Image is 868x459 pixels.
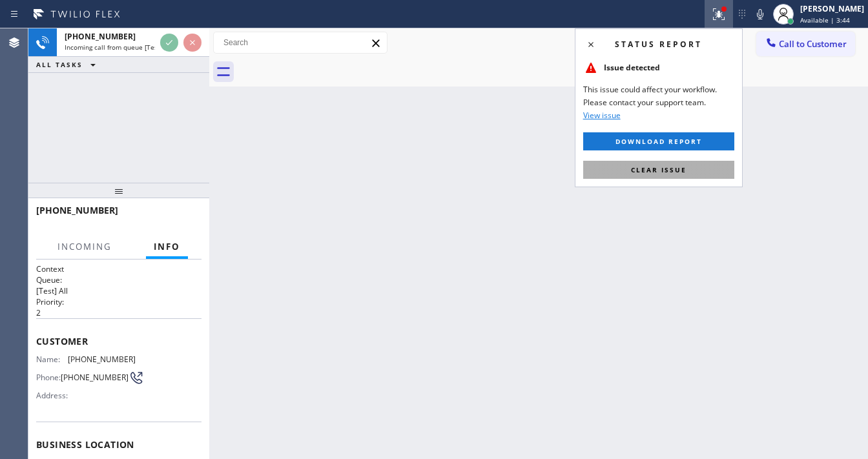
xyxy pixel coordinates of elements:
[50,234,119,260] button: Incoming
[160,34,178,52] button: Accept
[36,296,201,307] h2: Priority:
[751,5,769,23] button: Mute
[36,274,201,285] h2: Queue:
[214,32,387,53] input: Search
[800,15,850,25] span: Available | 3:44
[36,335,201,347] span: Customer
[57,241,112,252] span: Incoming
[68,354,136,364] span: [PHONE_NUMBER]
[779,38,847,50] span: Call to Customer
[36,204,118,216] span: [PHONE_NUMBER]
[36,372,61,382] span: Phone:
[61,372,129,382] span: [PHONE_NUMBER]
[36,263,201,274] h1: Context
[65,43,172,52] span: Incoming call from queue [Test] All
[36,354,68,364] span: Name:
[36,307,201,318] p: 2
[800,3,864,14] div: [PERSON_NAME]
[36,60,83,69] span: ALL TASKS
[28,57,108,72] button: ALL TASKS
[154,241,180,252] span: Info
[146,234,188,260] button: Info
[183,34,201,52] button: Reject
[65,31,136,42] span: [PHONE_NUMBER]
[36,285,201,296] p: [Test] All
[756,32,855,56] button: Call to Customer
[36,438,201,451] span: Business location
[36,391,70,400] span: Address:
